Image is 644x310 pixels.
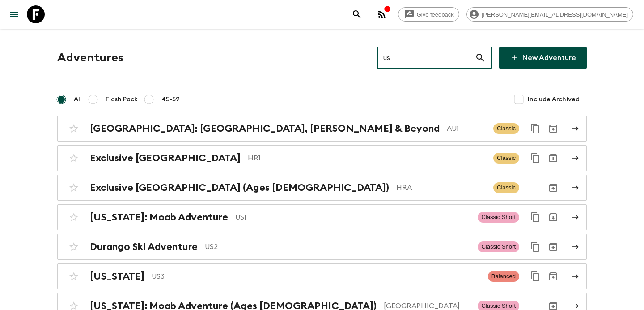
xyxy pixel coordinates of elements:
button: Archive [544,120,562,138]
a: Give feedback [398,7,459,22]
input: e.g. AR1, Argentina [377,45,475,70]
a: [GEOGRAPHIC_DATA]: [GEOGRAPHIC_DATA], [PERSON_NAME] & BeyondAU1ClassicDuplicate for 45-59Archive [57,116,587,142]
h2: [US_STATE] [90,271,144,282]
p: AU1 [447,123,486,134]
button: Duplicate for 45-59 [526,120,544,138]
span: Include Archived [528,95,580,104]
button: Duplicate for 45-59 [526,267,544,285]
h2: Durango Ski Adventure [90,241,198,253]
h2: [GEOGRAPHIC_DATA]: [GEOGRAPHIC_DATA], [PERSON_NAME] & Beyond [90,123,440,134]
button: menu [5,5,23,23]
div: [PERSON_NAME][EMAIL_ADDRESS][DOMAIN_NAME] [466,7,633,22]
h1: Adventures [57,49,123,67]
span: All [74,95,82,104]
button: search adventures [348,5,366,23]
a: New Adventure [499,47,587,69]
p: HRA [396,182,486,193]
p: US1 [235,212,470,223]
button: Archive [544,267,562,285]
button: Duplicate for 45-59 [526,149,544,167]
a: [US_STATE]: Moab AdventureUS1Classic ShortDuplicate for 45-59Archive [57,204,587,230]
a: Exclusive [GEOGRAPHIC_DATA] (Ages [DEMOGRAPHIC_DATA])HRAClassicArchive [57,175,587,201]
span: [PERSON_NAME][EMAIL_ADDRESS][DOMAIN_NAME] [477,11,633,18]
span: Classic [493,153,519,164]
h2: Exclusive [GEOGRAPHIC_DATA] [90,152,241,164]
span: Classic Short [478,212,519,223]
p: US2 [205,241,470,252]
a: Durango Ski AdventureUS2Classic ShortDuplicate for 45-59Archive [57,234,587,260]
span: Classic Short [478,241,519,252]
a: [US_STATE]US3BalancedDuplicate for 45-59Archive [57,263,587,289]
a: Exclusive [GEOGRAPHIC_DATA]HR1ClassicDuplicate for 45-59Archive [57,145,587,171]
p: US3 [152,271,481,282]
button: Archive [544,208,562,226]
button: Duplicate for 45-59 [526,238,544,256]
span: Classic [493,182,519,193]
h2: [US_STATE]: Moab Adventure [90,211,228,223]
button: Duplicate for 45-59 [526,208,544,226]
span: Classic [493,123,519,134]
button: Archive [544,179,562,197]
p: HR1 [248,153,486,164]
button: Archive [544,238,562,256]
h2: Exclusive [GEOGRAPHIC_DATA] (Ages [DEMOGRAPHIC_DATA]) [90,182,389,194]
span: Give feedback [412,11,459,18]
button: Archive [544,149,562,167]
span: 45-59 [161,95,180,104]
span: Balanced [488,271,519,282]
span: Flash Pack [106,95,138,104]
